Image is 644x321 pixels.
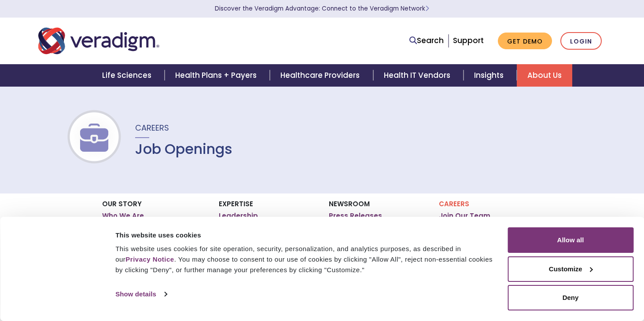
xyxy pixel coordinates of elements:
a: Health IT Vendors [373,64,464,87]
a: Support [453,35,484,46]
img: Veradigm logo [38,26,159,55]
a: Join Our Team [439,212,490,220]
a: Life Sciences [92,64,165,87]
div: This website uses cookies for site operation, security, personalization, and analytics purposes, ... [115,244,497,275]
span: Careers [135,122,169,133]
a: About Us [517,64,572,87]
a: Get Demo [498,33,552,50]
a: Privacy Notice [125,255,174,263]
a: Health Plans + Payers [165,64,270,87]
h1: Job Openings [135,141,232,157]
a: Healthcare Providers [270,64,373,87]
a: Insights [464,64,517,87]
span: Learn More [425,4,429,13]
a: Leadership [219,212,258,220]
a: Discover the Veradigm Advantage: Connect to the Veradigm NetworkLearn More [215,4,429,13]
a: Show details [115,288,166,301]
button: Allow all [508,227,633,253]
button: Customize [508,256,633,282]
div: This website uses cookies [115,230,497,241]
a: Press Releases [329,212,382,220]
a: Search [409,35,444,47]
button: Deny [508,285,633,310]
a: Who We Are [102,212,144,220]
a: Login [560,32,602,50]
